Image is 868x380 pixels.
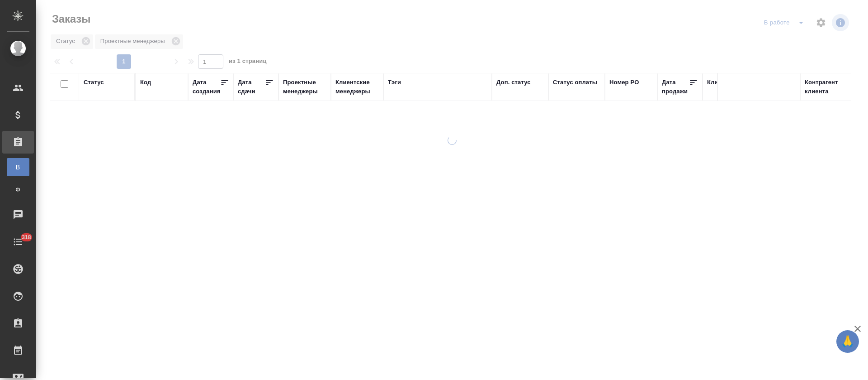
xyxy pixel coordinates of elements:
[238,78,265,96] div: Дата сдачи
[7,158,29,176] a: В
[388,78,401,87] div: Тэги
[140,78,151,87] div: Код
[662,78,689,96] div: Дата продажи
[11,185,25,194] span: Ф
[496,78,531,87] div: Доп. статус
[16,233,37,242] span: 318
[7,181,29,199] a: Ф
[836,330,859,353] button: 🙏
[283,78,326,96] div: Проектные менеджеры
[553,78,597,87] div: Статус оплаты
[609,78,639,87] div: Номер PO
[11,163,25,172] span: В
[335,78,379,96] div: Клиентские менеджеры
[2,231,34,253] a: 318
[84,78,104,87] div: Статус
[840,332,855,351] span: 🙏
[707,78,728,87] div: Клиент
[805,78,848,96] div: Контрагент клиента
[193,78,220,96] div: Дата создания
